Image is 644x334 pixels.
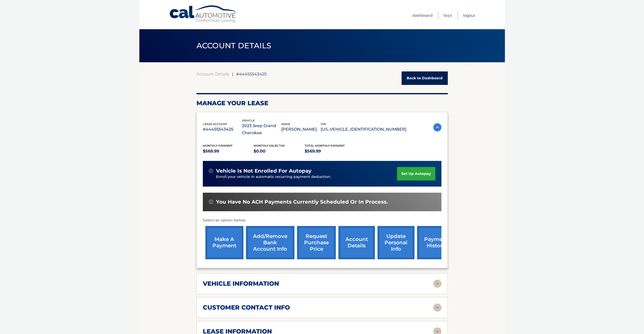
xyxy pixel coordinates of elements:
p: Select an option below: [203,217,441,223]
p: $569.99 [203,148,254,155]
a: Account Details [196,71,229,77]
a: Logout [463,11,475,20]
span: name [281,122,290,126]
img: alert-white.svg [209,200,213,204]
h2: vehicle information [203,280,279,287]
p: $569.99 [305,148,356,155]
p: $0.00 [254,148,305,155]
a: account details [338,226,375,259]
h2: customer contact info [203,304,290,311]
a: payment history [417,226,455,259]
p: Enroll your vehicle in automatic recurring payment deduction. [216,174,397,180]
span: vehicle is not enrolled for autopay [216,168,311,174]
p: 2023 Jeep Grand Cherokee [242,122,281,136]
a: set up autopay [397,167,435,180]
a: request purchase price [297,226,336,259]
span: Total Monthly Payment [305,144,345,147]
a: Back to Dashboard [402,71,448,85]
span: Monthly Payment [203,144,233,147]
p: [US_VEHICLE_IDENTIFICATION_NUMBER] [321,126,406,133]
a: make a payment [205,226,243,259]
span: Monthly sales Tax [254,144,285,147]
p: [PERSON_NAME] [281,126,321,133]
span: ACCOUNT DETAILS [196,41,272,50]
img: accordion-rest.svg [433,280,441,288]
img: accordion-active.svg [433,123,441,131]
img: alert-white.svg [209,169,213,173]
h2: Manage Your Lease [196,99,448,107]
a: FAQ's [443,11,452,20]
span: | [232,71,233,77]
img: accordion-rest.svg [433,303,441,312]
a: Dashboard [412,11,433,20]
span: You have no ACH payments currently scheduled or in process. [216,199,388,205]
a: Cal Automotive [169,5,238,23]
span: vehicle [242,119,255,122]
a: update personal info [377,226,415,259]
span: vin [321,122,326,126]
span: #44455543425 [236,71,267,77]
span: lease account [203,122,227,126]
p: #44455543425 [203,126,242,133]
a: Add/Remove bank account info [246,226,294,259]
